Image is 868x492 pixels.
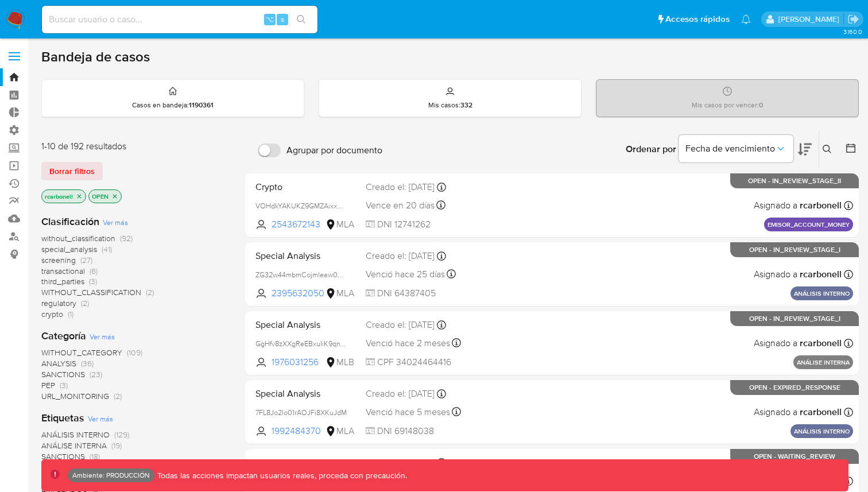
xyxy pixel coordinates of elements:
[741,14,751,24] a: Notificaciones
[289,11,313,28] button: search-icon
[265,14,274,25] span: ⌥
[281,14,284,25] span: s
[42,12,317,27] input: Buscar usuario o caso...
[778,14,843,25] p: ramiro.carbonell@mercadolibre.com.co
[154,470,407,481] p: Todas las acciones impactan usuarios reales, proceda con precaución.
[72,473,150,478] p: Ambiente: PRODUCCIÓN
[665,13,730,25] span: Accesos rápidos
[847,13,859,25] a: Salir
